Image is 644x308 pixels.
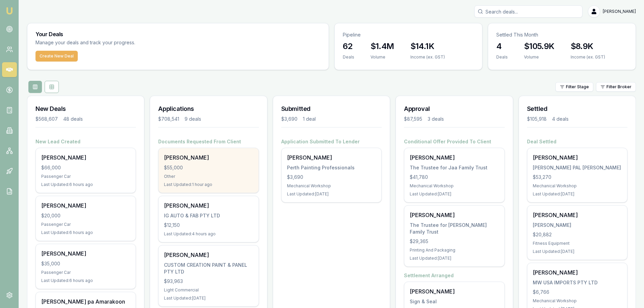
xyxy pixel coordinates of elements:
div: [PERSON_NAME] PAL [PERSON_NAME] [533,164,622,171]
h4: New Lead Created [35,138,136,145]
div: $3,690 [287,174,376,181]
div: $66,000 [41,164,130,171]
div: Other [164,174,253,179]
h3: $8.9K [571,41,605,52]
div: Mechanical Workshop [533,298,622,304]
h3: $14.1K [410,41,445,52]
div: Income (ex. GST) [571,54,605,60]
div: The Trustee for Jaa Family Trust [410,164,499,171]
div: Income (ex. GST) [410,54,445,60]
div: [PERSON_NAME] [164,202,253,210]
div: Last Updated: 6 hours ago [41,230,130,235]
div: 9 deals [185,116,201,122]
button: Filter Stage [555,82,593,92]
div: [PERSON_NAME] [164,153,253,162]
div: Perth Painting Professionals [287,164,376,171]
div: Last Updated: [DATE] [410,191,499,197]
div: 1 deal [303,116,316,122]
h3: Applications [158,104,259,114]
div: Last Updated: 6 hours ago [41,278,130,283]
h3: $105.9K [524,41,554,52]
div: CUSTOM CREATION PAINT & PANEL PTY LTD [164,262,253,275]
div: Last Updated: [DATE] [410,256,499,261]
div: Last Updated: 6 hours ago [41,182,130,187]
span: Filter Stage [566,84,589,90]
div: 3 deals [428,116,444,122]
h3: $1.4M [371,41,394,52]
h3: Your Deals [35,31,320,37]
div: Deals [343,54,354,60]
div: $568,607 [35,116,58,122]
div: Light Commercial [164,287,253,293]
div: $6,766 [533,289,622,295]
div: [PERSON_NAME] [533,153,622,162]
p: Pipeline [343,31,474,38]
div: Fitness Equipment [533,241,622,246]
div: [PERSON_NAME] [410,287,499,295]
div: Deals [496,54,508,60]
h4: Documents Requested From Client [158,138,259,145]
div: Passenger Car [41,174,130,179]
h3: Settled [527,104,627,114]
div: $87,595 [404,116,422,122]
div: $105,918 [527,116,547,122]
div: [PERSON_NAME] [533,222,622,229]
div: Passenger Car [41,270,130,275]
div: Mechanical Workshop [287,183,376,189]
span: [PERSON_NAME] [603,9,636,14]
button: Create New Deal [35,51,78,62]
span: Filter Broker [606,84,631,90]
div: [PERSON_NAME] [410,153,499,162]
div: [PERSON_NAME] [41,250,130,258]
img: emu-icon-u.png [5,7,14,15]
div: [PERSON_NAME] [164,251,253,259]
h4: Settlement Arranged [404,272,504,279]
div: [PERSON_NAME] [41,202,130,210]
div: MW USA IMPORTS PTY LTD [533,279,622,286]
div: Volume [371,54,394,60]
div: The Trustee for [PERSON_NAME] Family Trust [410,222,499,235]
input: Search deals [474,5,582,18]
div: [PERSON_NAME] [41,153,130,162]
div: Last Updated: [DATE] [533,249,622,254]
div: $3,690 [281,116,297,122]
div: [PERSON_NAME] [533,268,622,277]
h3: Approval [404,104,504,114]
div: Last Updated: [DATE] [533,191,622,197]
div: $35,000 [41,260,130,267]
div: $20,882 [533,231,622,238]
div: Last Updated: [DATE] [287,191,376,197]
div: Last Updated: [DATE] [164,295,253,301]
p: Settled This Month [496,31,627,38]
div: Sign & Seal [410,298,499,305]
h3: New Deals [35,104,136,114]
div: Mechanical Workshop [410,183,499,189]
div: [PERSON_NAME] [533,211,622,219]
h4: Conditional Offer Provided To Client [404,138,504,145]
div: $53,270 [533,174,622,181]
div: $93,963 [164,278,253,285]
div: Printing And Packaging [410,247,499,253]
div: 48 deals [63,116,83,122]
div: Volume [524,54,554,60]
div: IG AUTO & FAB PTY LTD [164,212,253,219]
div: Last Updated: 4 hours ago [164,231,253,237]
div: 4 deals [552,116,569,122]
h3: 62 [343,41,354,52]
div: $41,780 [410,174,499,181]
div: [PERSON_NAME] [287,153,376,162]
div: Mechanical Workshop [533,183,622,189]
button: Filter Broker [596,82,636,92]
h3: 4 [496,41,508,52]
p: Manage your deals and track your progress. [35,39,209,47]
h4: Deal Settled [527,138,627,145]
div: $12,150 [164,222,253,229]
div: [PERSON_NAME] [410,211,499,219]
div: Passenger Car [41,222,130,227]
div: $55,000 [164,164,253,171]
div: $29,365 [410,238,499,245]
div: $708,541 [158,116,179,122]
div: Last Updated: 1 hour ago [164,182,253,187]
h3: Submitted [281,104,382,114]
